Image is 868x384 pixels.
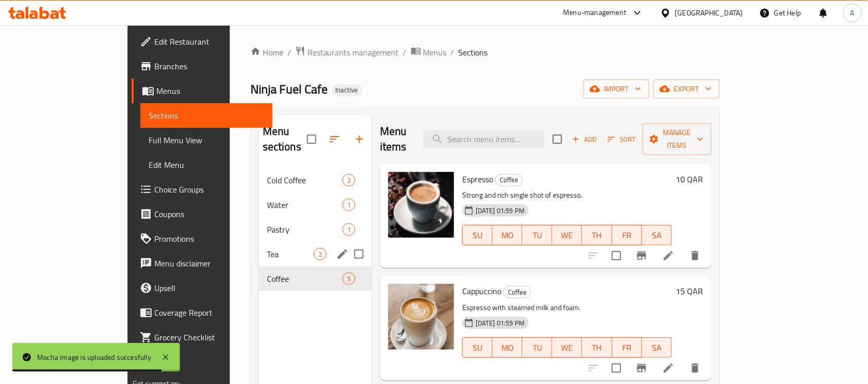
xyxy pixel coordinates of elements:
button: WE [552,337,582,358]
span: Add [571,133,599,145]
span: Coffee [267,273,342,285]
span: 2 [343,176,355,185]
h6: 15 QAR [676,284,703,298]
span: 2 [314,249,326,259]
h6: 10 QAR [676,172,703,186]
span: TH [586,228,608,243]
div: Coffee [503,286,531,298]
img: Cappuccino [388,284,454,350]
a: Coupons [132,202,273,226]
span: SA [646,340,668,355]
a: Menus [132,79,273,103]
button: Branch-specific-item [629,356,654,380]
span: Add item [568,131,601,147]
img: Espresso [388,172,454,238]
div: Pastry1 [259,217,372,242]
button: WE [552,225,582,245]
span: SU [467,340,489,355]
span: Select to update [606,245,627,266]
h2: Menu sections [263,124,307,155]
span: FR [617,228,638,243]
span: Branches [154,60,264,72]
a: Sections [140,103,273,128]
button: Branch-specific-item [629,243,654,268]
span: Cold Coffee [267,174,342,186]
span: TU [527,340,548,355]
button: TU [522,337,552,358]
span: Sections [149,109,264,122]
span: WE [556,340,578,355]
span: Promotions [154,233,264,245]
button: Add [568,131,601,147]
button: MO [493,225,522,245]
span: Menu disclaimer [154,257,264,270]
a: Edit Restaurant [132,29,273,54]
span: import [592,83,641,95]
span: WE [556,228,578,243]
span: Manage items [651,126,703,152]
span: Sort items [601,131,643,147]
span: Grocery Checklist [154,331,264,343]
span: SU [467,228,489,243]
span: Inactive [332,86,363,94]
button: Sort [605,131,639,147]
div: Pastry [267,223,342,236]
a: Edit menu item [662,362,675,374]
span: Coffee [504,286,531,298]
nav: Menu sections [259,164,372,295]
p: Strong and rich single shot of espresso. [462,189,672,202]
li: / [403,46,407,59]
a: Choice Groups [132,177,273,202]
a: Branches [132,54,273,79]
button: delete [683,243,708,268]
div: Mocha image is uploaded succesfully [37,352,151,363]
span: Select to update [606,357,627,379]
a: Menus [411,46,447,59]
button: MO [493,337,522,358]
a: Edit Menu [140,152,273,177]
a: Coverage Report [132,300,273,325]
span: Coffee [496,174,522,186]
span: Coverage Report [154,306,264,319]
button: delete [683,356,708,380]
button: edit [335,246,350,262]
div: Inactive [332,84,363,97]
span: Tea [267,248,314,260]
span: Select section [547,128,568,150]
span: Full Menu View [149,134,264,146]
span: 5 [343,274,355,284]
span: [DATE] 01:59 PM [472,318,529,328]
span: TH [586,340,608,355]
button: FR [612,225,642,245]
span: 1 [343,225,355,235]
button: import [584,80,649,99]
span: Water [267,199,342,211]
a: Restaurants management [295,46,399,59]
a: Upsell [132,276,273,300]
span: MO [497,340,518,355]
span: FR [617,340,638,355]
span: export [662,83,712,95]
a: Edit menu item [662,249,675,262]
button: TH [582,337,612,358]
a: Menu disclaimer [132,251,273,276]
li: / [287,46,291,59]
span: TU [527,228,548,243]
span: A [851,7,855,18]
span: Ninja Fuel Cafe [250,78,328,101]
h2: Menu items [380,124,411,155]
div: Cold Coffee2 [259,168,372,193]
button: SU [462,337,493,358]
span: Sort sections [322,127,347,151]
li: / [451,46,455,59]
a: Promotions [132,226,273,251]
div: Tea2edit [259,242,372,266]
span: Edit Restaurant [154,35,264,48]
span: Cappuccino [462,283,501,299]
span: Menus [156,85,264,97]
span: Select all sections [301,128,322,150]
button: SU [462,225,493,245]
span: Coupons [154,208,264,220]
div: [GEOGRAPHIC_DATA] [675,7,743,18]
